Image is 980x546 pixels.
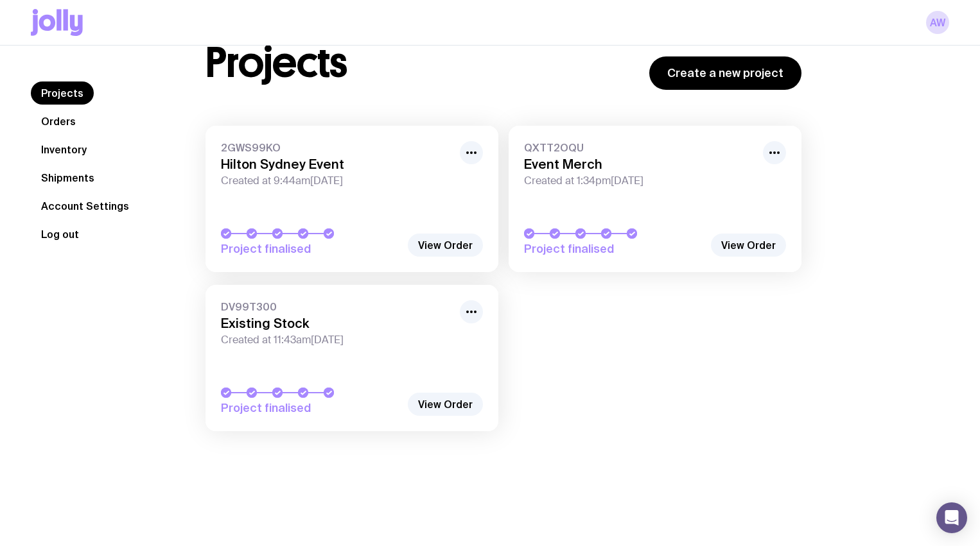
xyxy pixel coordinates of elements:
a: View Order [408,393,483,416]
h3: Hilton Sydney Event [221,157,452,172]
a: Shipments [31,166,105,189]
a: Create a new project [649,56,801,90]
a: Inventory [31,138,97,161]
h3: Event Merch [524,157,755,172]
a: AW [926,11,949,34]
span: Created at 9:44am[DATE] [221,175,452,187]
a: Projects [31,81,94,105]
a: 2GWS99KOHilton Sydney EventCreated at 9:44am[DATE]Project finalised [206,126,498,272]
div: Open Intercom Messenger [936,502,967,533]
span: Created at 1:34pm[DATE] [524,175,755,187]
span: 2GWS99KO [221,141,452,154]
span: Project finalised [221,241,401,257]
h3: Existing Stock [221,316,452,331]
span: QXTT2OQU [524,141,755,154]
a: View Order [408,234,483,257]
a: QXTT2OQUEvent MerchCreated at 1:34pm[DATE]Project finalised [509,126,801,272]
span: Project finalised [524,241,704,257]
a: Account Settings [31,194,139,218]
button: Log out [31,223,89,246]
span: Created at 11:43am[DATE] [221,334,452,346]
span: DV99T300 [221,300,452,313]
a: Orders [31,110,86,133]
h1: Projects [206,42,347,83]
span: Project finalised [221,400,401,416]
a: DV99T300Existing StockCreated at 11:43am[DATE]Project finalised [206,285,498,431]
a: View Order [711,234,786,257]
